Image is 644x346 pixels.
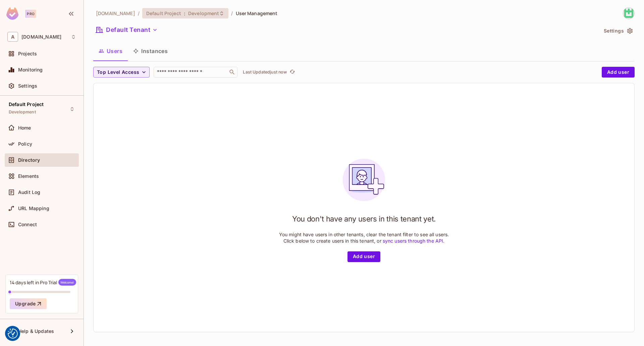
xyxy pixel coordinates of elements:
[93,43,128,59] button: Users
[383,238,445,244] a: sync users through the API.
[623,8,634,19] img: Ahmed, Envar (Allianz Technology GmbH)
[18,329,54,334] span: Help & Updates
[21,34,61,40] span: Workspace: allianz.at
[279,231,449,244] p: You might have users in other tenants, clear the tenant filter to see all users. Click below to c...
[58,279,76,286] span: Welcome!
[93,67,150,78] button: Top Level Access
[289,69,295,76] span: refresh
[10,279,76,286] div: 14 days left in Pro Trial
[18,222,37,227] span: Connect
[18,141,32,147] span: Policy
[7,32,18,42] span: A
[128,43,173,59] button: Instances
[288,68,296,76] button: refresh
[18,206,49,211] span: URL Mapping
[287,68,296,76] span: Click to refresh data
[97,68,139,77] span: Top Level Access
[18,67,43,72] span: Monitoring
[8,329,18,339] button: Consent Preferences
[18,174,39,179] span: Elements
[18,190,40,195] span: Audit Log
[138,10,140,16] li: /
[347,251,380,262] button: Add user
[18,83,37,89] span: Settings
[188,10,219,16] span: Development
[236,10,278,16] span: User Management
[25,10,36,18] div: Pro
[601,26,635,36] button: Settings
[93,24,160,35] button: Default Tenant
[10,298,47,309] button: Upgrade
[96,10,135,16] span: the active workspace
[9,109,36,115] span: Development
[9,102,44,107] span: Default Project
[6,7,18,20] img: SReyMgAAAABJRU5ErkJggg==
[231,10,233,16] li: /
[243,69,287,75] p: Last Updated just now
[18,157,40,163] span: Directory
[602,67,635,78] button: Add user
[18,51,37,56] span: Projects
[8,329,18,339] img: Revisit consent button
[18,125,31,131] span: Home
[146,10,181,16] span: Default Project
[183,11,186,16] span: :
[292,214,436,224] h1: You don't have any users in this tenant yet.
